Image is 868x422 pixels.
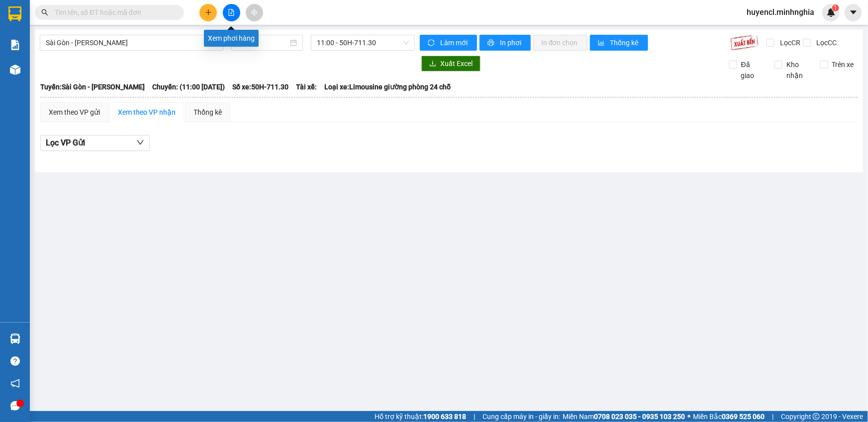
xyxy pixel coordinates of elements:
[10,379,20,388] span: notification
[49,107,100,118] div: Xem theo VP gửi
[205,9,212,16] span: plus
[813,37,839,48] span: Lọc CC
[317,35,409,50] span: 11:00 - 50H-711.30
[152,81,225,92] span: Chuyến: (11:00 [DATE])
[199,4,217,21] button: plus
[610,37,640,48] span: Thống kê
[40,83,145,91] b: Tuyến: Sài Gòn - [PERSON_NAME]
[296,81,317,92] span: Tài xế:
[480,35,531,51] button: printerIn phơi
[423,413,466,421] strong: 1900 633 818
[237,37,288,48] input: 15/10/2025
[41,9,48,16] span: search
[834,4,837,11] span: 1
[590,35,648,51] button: bar-chartThống kê
[8,6,21,21] img: logo-vxr
[813,413,820,420] span: copyright
[428,39,436,47] span: sync
[474,411,475,422] span: |
[193,107,222,118] div: Thống kê
[482,411,560,422] span: Cung cấp máy in - giấy in:
[832,4,839,11] sup: 1
[421,56,481,71] button: downloadXuất Excel
[46,35,217,50] span: Sài Gòn - Phan Rí
[246,4,263,21] button: aim
[772,411,773,422] span: |
[828,59,858,70] span: Trên xe
[722,413,765,421] strong: 0369 525 060
[827,8,836,17] img: icon-new-feature
[776,37,802,48] span: Lọc CR
[46,137,85,149] span: Lọc VP Gửi
[10,401,20,411] span: message
[739,6,822,18] span: huyencl.minhnghia
[782,59,812,81] span: Kho nhận
[849,8,858,17] span: caret-down
[737,59,767,81] span: Đã giao
[487,39,496,47] span: printer
[420,35,477,51] button: syncLàm mới
[223,4,240,21] button: file-add
[40,135,150,151] button: Lọc VP Gửi
[324,81,451,92] span: Loại xe: Limousine giường phòng 24 chỗ
[598,39,606,47] span: bar-chart
[563,411,685,422] span: Miền Nam
[594,413,685,421] strong: 0708 023 035 - 0935 103 250
[375,411,466,422] span: Hỗ trợ kỹ thuật:
[730,35,759,51] img: 9k=
[251,9,258,16] span: aim
[440,37,469,48] span: Làm mới
[693,411,765,422] span: Miền Bắc
[118,107,176,118] div: Xem theo VP nhận
[687,415,690,419] span: ⚪️
[10,40,20,50] img: solution-icon
[136,139,144,146] span: down
[232,81,289,92] span: Số xe: 50H-711.30
[10,334,20,344] img: warehouse-icon
[228,9,235,16] span: file-add
[10,356,20,366] span: question-circle
[533,35,587,51] button: In đơn chọn
[55,7,172,18] input: Tìm tên, số ĐT hoặc mã đơn
[10,65,20,75] img: warehouse-icon
[500,37,523,48] span: In phơi
[845,4,862,21] button: caret-down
